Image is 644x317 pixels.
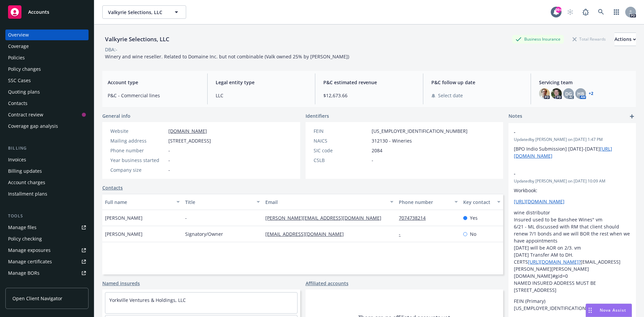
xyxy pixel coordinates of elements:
div: 99+ [555,7,561,13]
div: Billing [5,145,89,152]
span: Nova Assist [600,307,626,313]
span: Servicing team [539,79,631,86]
button: Actions [614,33,636,46]
a: Summary of insurance [5,279,89,290]
div: -Updatedby [PERSON_NAME] on [DATE] 1:47 PM[BPO Indio Submission] [DATE]-[DATE][URL][DOMAIN_NAME] [508,123,636,165]
span: [PERSON_NAME] [105,230,143,237]
a: [EMAIL_ADDRESS][DOMAIN_NAME] [265,231,349,237]
span: Identifiers [306,112,329,119]
a: Manage certificates [5,256,89,267]
div: Invoices [8,154,26,165]
div: Billing updates [8,166,42,176]
p: Workbook: [514,187,631,194]
a: [PERSON_NAME][EMAIL_ADDRESS][DOMAIN_NAME] [265,215,387,221]
button: Email [263,194,396,210]
span: No [470,230,476,237]
div: Tools [5,213,89,219]
span: Yes [470,214,478,221]
div: Email [265,199,386,206]
span: $12,673.66 [323,92,415,99]
span: Valkyrie Selections, LLC [108,9,166,16]
span: Account type [108,79,199,86]
div: Manage BORs [8,268,40,278]
div: Website [110,127,166,135]
div: Valkyrie Selections, LLC [102,35,172,44]
span: - [168,166,170,173]
div: Actions [614,33,636,46]
span: Winery and wine reseller. Related to Domaine Inc. but not combinable (Valk owned 25% by [PERSON_N... [105,53,349,60]
div: SSC Cases [8,75,31,86]
span: LLC [216,92,307,99]
div: Key contact [463,199,493,206]
div: SIC code [314,147,369,154]
p: [BPO Indio Submission] [DATE]-[DATE] [514,145,631,159]
div: Full name [105,199,172,206]
button: Key contact [461,194,503,210]
div: Quoting plans [8,87,40,97]
a: Coverage gap analysis [5,121,89,131]
div: Overview [8,30,29,40]
button: Title [182,194,263,210]
span: Notes [508,112,522,120]
span: P&C follow up date [431,79,523,86]
span: - [514,128,613,136]
button: Valkyrie Selections, LLC [102,5,186,19]
a: Manage BORs [5,268,89,278]
a: Installment plans [5,189,89,199]
a: Policies [5,52,89,63]
a: [URL][DOMAIN_NAME] [514,198,565,205]
div: Company size [110,166,166,173]
a: +2 [589,92,593,96]
div: Phone number [399,199,450,206]
a: Named insureds [102,280,140,287]
a: [DOMAIN_NAME] [168,128,207,134]
div: Mailing address [110,137,166,144]
span: - [514,170,613,177]
a: Search [594,5,608,19]
div: Phone number [110,147,166,154]
span: [STREET_ADDRESS] [168,137,211,144]
a: Yorkville Ventures & Holdings, LLC [109,297,186,303]
a: Contract review [5,109,89,120]
span: [US_EMPLOYER_IDENTIFICATION_NUMBER] [372,127,468,135]
a: Manage exposures [5,245,89,256]
a: Accounts [5,3,89,21]
a: Billing updates [5,166,89,176]
span: - [372,157,373,164]
a: Invoices [5,154,89,165]
button: Phone number [396,194,460,210]
div: Contract review [8,109,43,120]
img: photo [551,88,562,99]
span: P&C estimated revenue [323,79,415,86]
div: Total Rewards [569,35,609,43]
span: Updated by [PERSON_NAME] on [DATE] 10:09 AM [514,178,631,184]
div: Policies [8,52,25,63]
div: Policy changes [8,64,41,74]
a: add [628,112,636,120]
a: Account charges [5,177,89,188]
span: 2084 [372,147,382,154]
a: Contacts [5,98,89,109]
div: CSLB [314,157,369,164]
span: P&C - Commercial lines [108,92,199,99]
span: Legal entity type [216,79,307,86]
a: 7074738214 [399,215,431,221]
div: Coverage [8,41,29,52]
div: Account charges [8,177,45,188]
a: Overview [5,30,89,40]
span: DG [565,90,572,97]
a: Report a Bug [579,5,592,19]
a: Start snowing [563,5,577,19]
div: Contacts [8,98,28,109]
span: [PERSON_NAME] [105,214,143,221]
div: Summary of insurance [8,279,59,290]
span: - [168,157,170,164]
div: FEIN [314,127,369,135]
p: FEIN (Primary) [US_EMPLOYER_IDENTIFICATION_NUMBER] [514,298,631,312]
div: Manage files [8,222,37,233]
div: Year business started [110,157,166,164]
button: Full name [102,194,182,210]
img: photo [539,88,550,99]
a: Switch app [610,5,623,19]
